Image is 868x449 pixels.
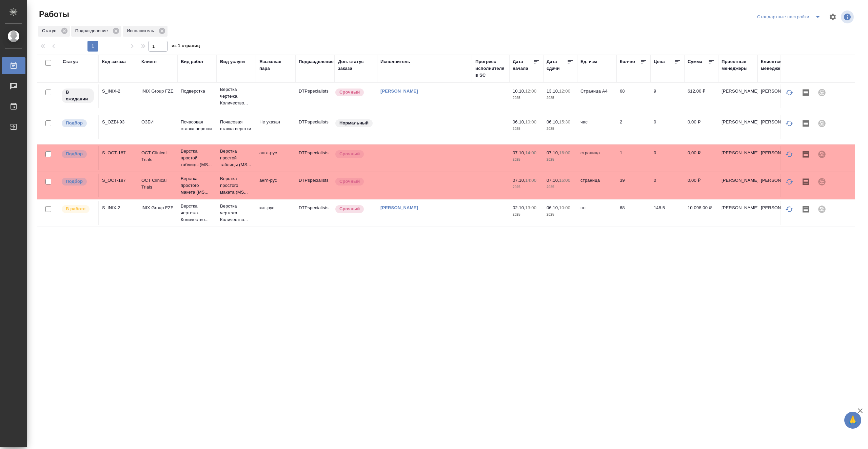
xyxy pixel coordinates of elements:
td: страница [577,146,616,170]
p: 2025 [513,211,540,218]
td: 2 [616,115,650,139]
p: Верстка простого макета (MS... [181,175,213,196]
p: 10:00 [525,119,536,124]
a: [PERSON_NAME] [380,205,418,210]
div: Исполнитель [380,58,410,65]
button: Обновить [781,201,797,217]
p: 06.10, [513,119,525,124]
td: [PERSON_NAME] [718,201,757,225]
p: Верстка простой таблицы (MS... [181,148,213,168]
p: 14:00 [525,150,536,155]
button: Скопировать мини-бриф [797,115,814,132]
td: DTPspecialists [295,115,335,139]
div: split button [755,12,825,22]
p: 10.10, [513,89,525,94]
td: 148.5 [650,201,684,225]
span: Настроить таблицу [825,9,841,25]
div: S_INIX-2 [102,204,135,211]
p: OCT Clinical Trials [141,150,174,163]
p: 12:00 [525,89,536,94]
div: Можно подбирать исполнителей [61,150,95,159]
div: Вид работ [181,58,204,65]
div: Дата сдачи [547,58,567,72]
p: 02.10, [513,205,525,210]
div: Можно подбирать исполнителей [61,119,95,128]
td: [PERSON_NAME] [718,115,757,139]
p: 13.10, [547,89,559,94]
p: Почасовая ставка верстки [220,119,253,132]
td: 39 [616,174,650,197]
p: Верстка простого макета (MS... [220,175,253,196]
span: 🙏 [847,413,859,427]
div: S_OCT-187 [102,150,135,156]
p: INIX Group FZE [141,204,174,211]
div: Ед. изм [580,58,597,65]
p: 14:00 [525,178,536,183]
td: 0 [650,115,684,139]
td: [PERSON_NAME] [718,84,757,108]
div: Проект не привязан [814,146,830,162]
div: Проект не привязан [814,84,830,101]
td: 10 098,00 ₽ [684,201,718,225]
p: ОЗБИ [141,119,174,125]
p: Подбор [66,178,83,185]
div: Исполнитель назначен, приступать к работе пока рано [61,88,95,104]
td: DTPspecialists [295,146,335,170]
td: [PERSON_NAME] [718,146,757,170]
div: Доп. статус заказа [338,58,374,72]
p: Верстка простой таблицы (MS... [220,148,253,168]
td: 0,00 ₽ [684,174,718,197]
div: Клиентские менеджеры [761,58,793,72]
div: Проект не привязан [814,174,830,190]
div: Статус [38,26,70,37]
div: Цена [654,58,665,65]
td: [PERSON_NAME] [757,115,797,139]
div: Исполнитель [123,26,167,37]
div: Проект не привязан [814,115,830,132]
p: Верстка чертежа. Количество... [220,203,253,223]
td: 0,00 ₽ [684,115,718,139]
p: 2025 [547,184,574,191]
p: Срочный [339,206,360,212]
div: Проект не привязан [814,201,830,217]
button: Скопировать мини-бриф [797,84,814,101]
a: [PERSON_NAME] [380,89,418,94]
td: DTPspecialists [295,84,335,108]
p: Подбор [66,151,83,157]
p: В ожидании [66,89,90,102]
td: шт [577,201,616,225]
div: Кол-во [620,58,635,65]
div: S_OZBI-93 [102,119,135,125]
p: 12:00 [559,89,570,94]
div: Статус [63,58,78,65]
p: Подбор [66,120,83,126]
div: Вид услуги [220,58,245,65]
p: 07.10, [513,150,525,155]
p: Срочный [339,89,360,96]
p: Нормальный [339,120,369,126]
p: 15:30 [559,119,570,124]
td: час [577,115,616,139]
p: OCT Clinical Trials [141,177,174,191]
td: 68 [616,84,650,108]
button: 🙏 [844,412,861,429]
p: Верстка чертежа. Количество... [181,203,213,223]
p: 2025 [547,125,574,132]
p: 16:00 [559,178,570,183]
div: Подразделение [71,26,121,37]
p: 10:00 [559,205,570,210]
div: Исполнитель выполняет работу [61,204,95,214]
p: 07.10, [547,178,559,183]
td: [PERSON_NAME] [757,84,797,108]
p: Почасовая ставка верстки [181,119,213,132]
button: Обновить [781,174,797,190]
td: кит-рус [256,201,295,225]
p: 2025 [547,211,574,218]
p: 2025 [513,95,540,101]
td: 0 [650,146,684,170]
p: Подверстка [181,88,213,95]
div: S_INIX-2 [102,88,135,95]
p: Подразделение [75,27,110,34]
p: 2025 [513,156,540,163]
p: 13:00 [525,205,536,210]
